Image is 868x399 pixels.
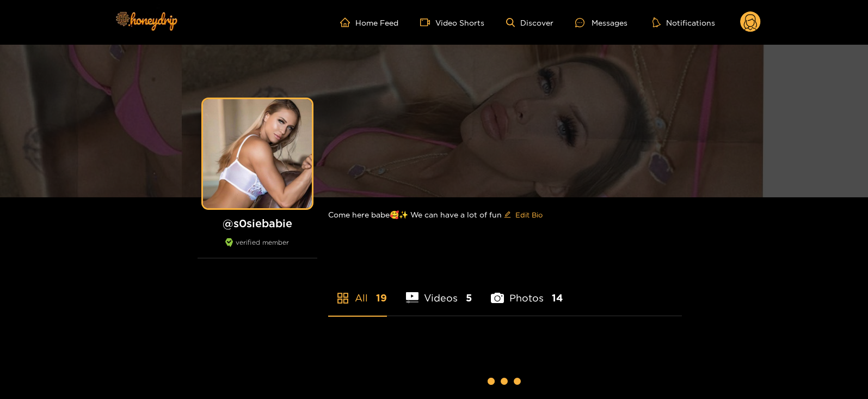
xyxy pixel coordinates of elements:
div: Come here babe🥰✨ We can have a lot of fun [328,197,682,232]
span: Edit Bio [515,209,543,220]
li: All [328,267,387,316]
span: 5 [466,291,472,305]
a: Video Shorts [420,17,484,27]
span: home [340,17,355,27]
button: Notifications [649,17,718,28]
li: Photos [491,267,563,316]
div: Messages [575,16,627,29]
span: edit [504,211,511,219]
li: Videos [406,267,472,316]
span: video-camera [420,17,435,27]
div: verified member [198,238,317,258]
a: Discover [506,18,553,27]
span: appstore [336,292,349,305]
h1: @ s0siebabie [198,216,317,230]
span: 14 [552,291,563,305]
span: 19 [376,291,387,305]
a: Home Feed [340,17,398,27]
button: editEdit Bio [502,206,545,223]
